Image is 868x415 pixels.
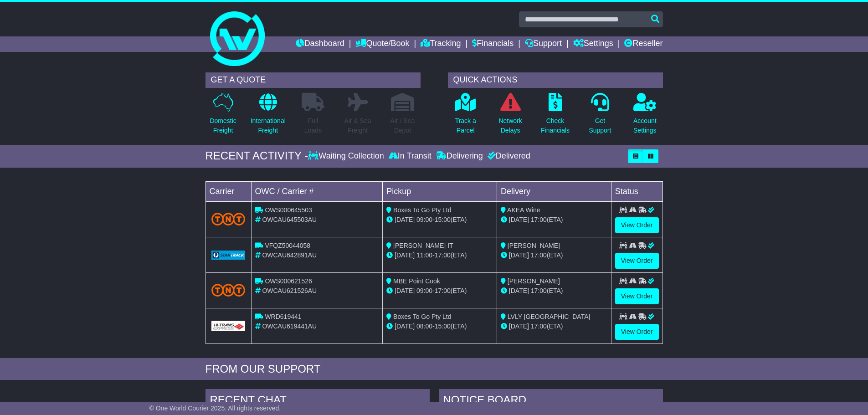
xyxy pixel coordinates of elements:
a: Settings [573,36,613,52]
td: Delivery [497,181,611,201]
div: RECENT CHAT [205,389,430,414]
span: [DATE] [395,323,415,330]
p: Track a Parcel [455,116,476,135]
span: 11:00 [416,251,432,259]
a: Reseller [624,36,663,52]
img: TNT_Domestic.png [211,213,246,225]
span: [DATE] [509,323,529,330]
span: 17:00 [531,251,547,259]
span: MBE Point Cook [393,277,440,285]
span: 09:00 [416,287,432,294]
span: [PERSON_NAME] [508,277,560,285]
div: RECENT ACTIVITY - [205,149,308,163]
span: 15:00 [435,216,451,223]
div: Waiting Collection [308,151,386,161]
a: Support [525,36,562,52]
span: 15:00 [435,323,451,330]
td: Pickup [383,181,497,201]
span: WRD619441 [265,313,301,320]
img: TNT_Domestic.png [211,284,246,296]
div: (ETA) [501,286,607,296]
div: (ETA) [501,251,607,260]
td: Status [611,181,663,201]
span: LVLY [GEOGRAPHIC_DATA] [508,313,591,320]
span: [DATE] [509,216,529,223]
span: [DATE] [509,287,529,294]
p: Network Delays [498,116,522,135]
span: 17:00 [531,323,547,330]
div: (ETA) [501,215,607,225]
a: Financials [472,36,514,52]
p: Get Support [589,116,611,135]
a: DomesticFreight [209,92,236,140]
p: Air & Sea Freight [344,116,371,135]
span: OWS000621526 [265,277,312,285]
span: [DATE] [395,287,415,294]
span: © One World Courier 2025. All rights reserved. [149,405,281,412]
a: Tracking [421,36,461,52]
span: [DATE] [509,251,529,259]
a: Quote/Book [355,36,409,52]
a: View Order [615,324,659,340]
span: 08:00 [416,323,432,330]
div: - (ETA) [386,322,493,331]
p: Domestic Freight [210,116,236,135]
a: Dashboard [296,36,344,52]
div: - (ETA) [386,215,493,225]
span: 17:00 [531,216,547,223]
div: (ETA) [501,322,607,331]
span: AKEA Wine [507,206,540,214]
p: Air / Sea Depot [390,116,415,135]
a: GetSupport [588,92,611,140]
p: International Freight [251,116,286,135]
span: OWS000645503 [265,206,312,214]
img: GetCarrierServiceLogo [211,321,246,331]
span: OWCAU642891AU [262,251,317,259]
a: CheckFinancials [540,92,570,140]
td: OWC / Carrier # [251,181,383,201]
a: View Order [615,217,659,233]
span: 09:00 [416,216,432,223]
span: [PERSON_NAME] IT [393,242,453,249]
div: Delivered [485,151,530,161]
span: VFQZ50044058 [265,242,310,249]
span: Boxes To Go Pty Ltd [393,206,451,214]
p: Check Financials [541,116,570,135]
span: [PERSON_NAME] [508,242,560,249]
div: FROM OUR SUPPORT [205,363,663,376]
span: OWCAU645503AU [262,216,317,223]
a: View Order [615,253,659,269]
a: AccountSettings [633,92,657,140]
div: GET A QUOTE [205,72,421,88]
a: Track aParcel [455,92,477,140]
div: QUICK ACTIONS [448,72,663,88]
div: Delivering [434,151,485,161]
img: GetCarrierServiceLogo [211,251,246,260]
div: In Transit [386,151,434,161]
span: 17:00 [531,287,547,294]
p: Full Loads [302,116,324,135]
p: Account Settings [633,116,657,135]
span: OWCAU621526AU [262,287,317,294]
div: NOTICE BOARD [439,389,663,414]
td: Carrier [205,181,251,201]
span: 17:00 [435,251,451,259]
span: OWCAU619441AU [262,323,317,330]
a: NetworkDelays [498,92,522,140]
div: - (ETA) [386,251,493,260]
span: Boxes To Go Pty Ltd [393,313,451,320]
span: 17:00 [435,287,451,294]
span: [DATE] [395,216,415,223]
span: [DATE] [395,251,415,259]
a: InternationalFreight [250,92,286,140]
div: - (ETA) [386,286,493,296]
a: View Order [615,288,659,304]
